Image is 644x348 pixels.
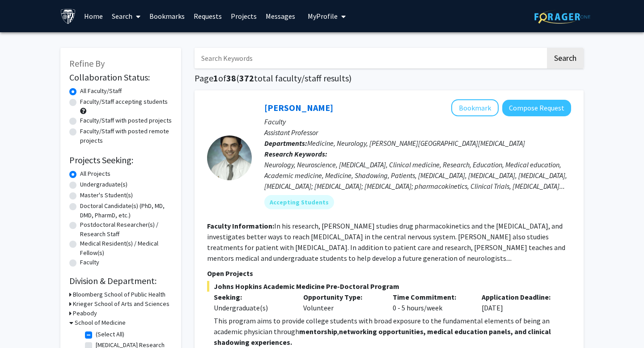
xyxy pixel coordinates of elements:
[80,201,172,220] label: Doctoral Candidate(s) (PhD, MD, DMD, PharmD, etc.)
[80,180,127,189] label: Undergraduate(s)
[207,281,571,292] span: Johns Hopkins Academic Medicine Pre-Doctoral Program
[73,299,169,309] h3: Krieger School of Arts and Sciences
[189,0,226,32] a: Requests
[226,0,261,32] a: Projects
[75,318,126,327] h3: School of Medicine
[297,292,386,313] div: Volunteer
[307,139,525,148] span: Medicine, Neurology, [PERSON_NAME][GEOGRAPHIC_DATA][MEDICAL_DATA]
[80,239,172,258] label: Medical Resident(s) / Medical Fellow(s)
[73,290,165,299] h3: Bloomberg School of Public Health
[386,292,475,313] div: 0 - 5 hours/week
[475,292,564,313] div: [DATE]
[308,12,338,21] span: My Profile
[299,327,337,336] strong: mentorship
[264,149,327,158] b: Research Keywords:
[261,0,300,32] a: Messages
[264,139,307,148] b: Departments:
[80,0,107,32] a: Home
[214,302,290,313] div: Undergraduate(s)
[213,72,218,84] span: 1
[80,169,110,178] label: All Projects
[207,268,571,279] p: Open Projects
[80,191,133,200] label: Master's Student(s)
[451,99,499,116] button: Add Carlos Romo to Bookmarks
[534,10,590,24] img: ForagerOne Logo
[69,72,172,83] h2: Collaboration Status:
[226,72,236,84] span: 38
[80,86,122,96] label: All Faculty/Staff
[80,220,172,239] label: Postdoctoral Researcher(s) / Research Staff
[264,127,571,138] p: Assistant Professor
[80,116,172,125] label: Faculty/Staff with posted projects
[482,292,558,302] p: Application Deadline:
[264,102,333,113] a: [PERSON_NAME]
[69,155,172,166] h2: Projects Seeking:
[303,292,379,302] p: Opportunity Type:
[145,0,189,32] a: Bookmarks
[195,73,584,84] h1: Page of ( total faculty/staff results)
[214,315,571,348] p: This program aims to provide college students with broad exposure to the fundamental elements of ...
[7,308,38,341] iframe: Chat
[264,195,334,209] mat-chip: Accepting Students
[502,100,571,116] button: Compose Request to Carlos Romo
[264,159,571,191] div: Neurology, Neuroscience, [MEDICAL_DATA], Clinical medicine, Research, Education, Medical educatio...
[195,48,546,68] input: Search Keywords
[214,292,290,302] p: Seeking:
[96,330,124,339] label: (Select All)
[107,0,145,32] a: Search
[80,97,168,106] label: Faculty/Staff accepting students
[80,258,99,267] label: Faculty
[264,116,571,127] p: Faculty
[239,72,254,84] span: 372
[80,127,172,145] label: Faculty/Staff with posted remote projects
[214,327,551,347] strong: networking opportunities, medical education panels, and clinical shadowing experiences.
[393,292,469,302] p: Time Commitment:
[547,48,584,68] button: Search
[69,276,172,286] h2: Division & Department:
[60,8,76,24] img: Johns Hopkins University Logo
[69,58,105,69] span: Refine By
[207,221,565,263] fg-read-more: In his research, [PERSON_NAME] studies drug pharmacokinetics and the [MEDICAL_DATA], and investig...
[207,221,274,230] b: Faculty Information:
[73,309,97,318] h3: Peabody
